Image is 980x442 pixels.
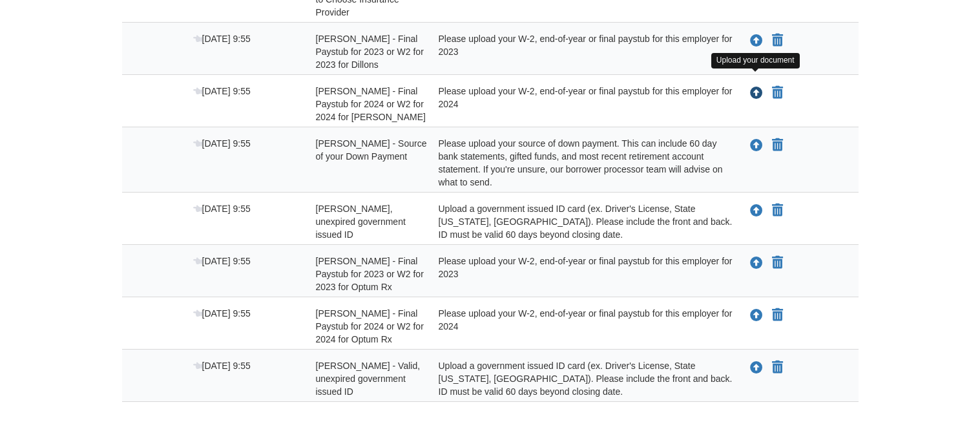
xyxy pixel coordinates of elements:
span: [PERSON_NAME], unexpired government issued ID [316,204,406,240]
button: Declare Manuel Madrigal - Valid, unexpired government issued ID not applicable [771,203,784,218]
span: [PERSON_NAME] - Final Paystub for 2024 or W2 for 2024 for [PERSON_NAME] [316,86,426,122]
span: [DATE] 9:55 [193,361,251,371]
button: Upload Manuel Madrigal - Final Paystub for 2024 or W2 for 2024 for Dillons [749,85,764,101]
button: Upload Manuel Madrigal - Source of your Down Payment [749,137,764,154]
button: Declare Sherry Madrigal - Valid, unexpired government issued ID not applicable [771,360,784,375]
span: [PERSON_NAME] - Source of your Down Payment [316,138,427,162]
span: [DATE] 9:55 [193,86,251,96]
div: Please upload your W-2, end-of-year or final paystub for this employer for 2023 [429,255,736,293]
button: Declare Manuel Madrigal - Final Paystub for 2023 or W2 for 2023 for Dillons not applicable [771,33,784,48]
div: Upload a government issued ID card (ex. Driver's License, State [US_STATE], [GEOGRAPHIC_DATA]). P... [429,359,736,398]
div: Please upload your W-2, end-of-year or final paystub for this employer for 2024 [429,307,736,346]
button: Declare Sherry Madrigal - Final Paystub for 2024 or W2 for 2024 for Optum Rx not applicable [771,308,784,323]
div: Please upload your W-2, end-of-year or final paystub for this employer for 2024 [429,85,736,123]
span: [PERSON_NAME] - Final Paystub for 2024 or W2 for 2024 for Optum Rx [316,308,424,344]
span: [DATE] 9:55 [193,34,251,44]
button: Upload Sherry Madrigal - Final Paystub for 2023 or W2 for 2023 for Optum Rx [749,255,764,271]
span: [PERSON_NAME] - Valid, unexpired government issued ID [316,361,421,397]
span: [DATE] 9:55 [193,308,251,319]
button: Declare Sherry Madrigal - Final Paystub for 2023 or W2 for 2023 for Optum Rx not applicable [771,255,784,271]
span: [DATE] 9:55 [193,256,251,266]
button: Upload Sherry Madrigal - Valid, unexpired government issued ID [749,359,764,376]
button: Upload Manuel Madrigal - Valid, unexpired government issued ID [749,202,764,219]
button: Upload Sherry Madrigal - Final Paystub for 2024 or W2 for 2024 for Optum Rx [749,307,764,324]
div: Upload your document [711,53,800,68]
button: Upload Manuel Madrigal - Final Paystub for 2023 or W2 for 2023 for Dillons [749,32,764,49]
div: Upload a government issued ID card (ex. Driver's License, State [US_STATE], [GEOGRAPHIC_DATA]). P... [429,202,736,241]
button: Declare Manuel Madrigal - Source of your Down Payment not applicable [771,138,784,153]
span: [PERSON_NAME] - Final Paystub for 2023 or W2 for 2023 for Dillons [316,34,424,70]
span: [DATE] 9:55 [193,204,251,214]
button: Declare Manuel Madrigal - Final Paystub for 2024 or W2 for 2024 for Dillons not applicable [771,85,784,101]
div: Please upload your W-2, end-of-year or final paystub for this employer for 2023 [429,32,736,71]
span: [DATE] 9:55 [193,138,251,149]
span: [PERSON_NAME] - Final Paystub for 2023 or W2 for 2023 for Optum Rx [316,256,424,292]
div: Please upload your source of down payment. This can include 60 day bank statements, gifted funds,... [429,137,736,189]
